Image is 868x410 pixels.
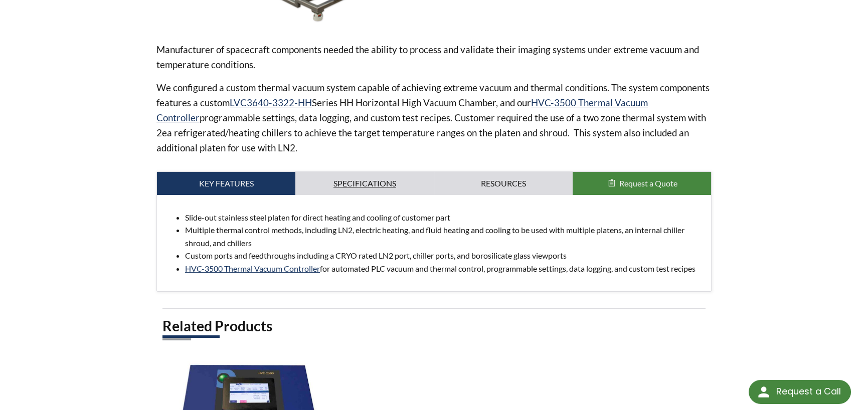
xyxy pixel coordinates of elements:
li: Multiple thermal control methods, including LN2, electric heating, and fluid heating and cooling ... [185,224,703,249]
a: Key Features [157,172,295,195]
p: We configured a custom thermal vacuum system capable of achieving extreme vacuum and thermal cond... [156,80,712,155]
li: Slide-out stainless steel platen for direct heating and cooling of customer part [185,211,703,224]
div: Request a Call [776,380,841,403]
img: round button [756,384,772,400]
h2: Related Products [162,317,706,335]
a: Specifications [295,172,434,195]
li: Custom ports and feedthroughs including a CRYO rated LN2 port, chiller ports, and borosilicate gl... [185,249,703,262]
a: LVC3640-3322-HH [230,97,312,108]
a: Resources [434,172,573,195]
a: HVC-3500 Thermal Vacuum Controller [185,264,320,273]
p: Manufacturer of spacecraft components needed the ability to process and validate their imaging sy... [156,42,712,72]
span: Request a Quote [619,178,677,188]
a: HVC-3500 Thermal Vacuum Controller [156,97,648,123]
div: Request a Call [749,380,851,404]
button: Request a Quote [573,172,711,195]
li: for automated PLC vacuum and thermal control, programmable settings, data logging, and custom tes... [185,262,703,275]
